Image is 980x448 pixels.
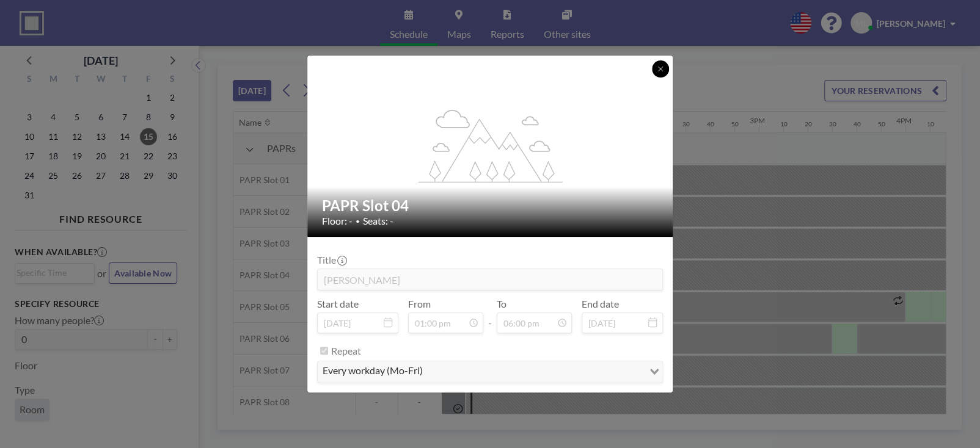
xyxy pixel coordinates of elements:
[318,361,662,382] div: Search for option
[317,298,359,310] label: Start date
[426,364,642,380] input: Search for option
[331,345,361,357] label: Repeat
[497,298,506,310] label: To
[419,109,563,182] g: flex-grow: 1.2;
[320,364,425,380] span: every workday (Mo-Fri)
[488,302,492,329] span: -
[356,217,360,226] span: •
[322,197,659,215] h2: PAPR Slot 04
[317,254,346,266] label: Title
[322,215,353,227] span: Floor: -
[408,298,431,310] label: From
[582,298,619,310] label: End date
[318,269,662,290] input: (No title)
[363,215,393,227] span: Seats: -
